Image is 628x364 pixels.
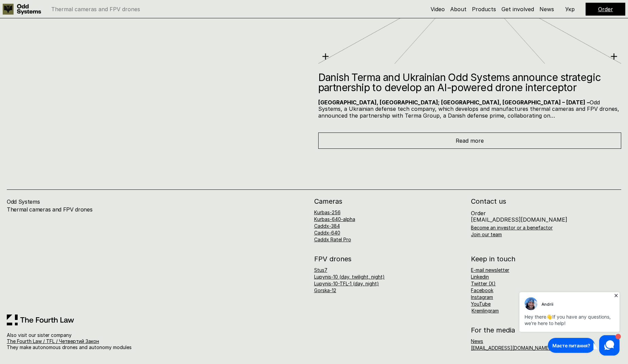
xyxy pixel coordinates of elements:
[565,6,575,12] p: Укр
[314,287,336,293] a: Gorska-12
[471,267,509,273] a: E-mail newsletter
[598,6,613,13] a: Order
[314,267,327,273] a: Stus7
[471,225,553,230] a: Become an investor or a benefactor
[314,230,340,236] a: Caddx-640
[314,216,355,222] a: Kurbas-640-alpha
[314,256,464,262] h2: FPV drones
[314,274,385,280] a: Lupynis-10 (day, twilight, night)
[314,198,464,205] h2: Cameras
[7,332,185,351] p: Also visit our sister company They make autonomous drones and autonomy modules
[539,6,554,13] a: News
[471,327,621,333] h2: For the media
[471,345,551,351] a: [EMAIL_ADDRESS][DOMAIN_NAME]
[471,338,483,344] a: News
[501,6,534,13] a: Get involved
[314,209,341,215] a: Kurbas-256
[518,290,621,357] iframe: HelpCrunch
[7,198,161,221] h4: Odd Systems Thermal cameras and FPV drones
[456,137,484,144] span: Read more
[314,237,351,242] a: Caddx Ratel Pro
[472,6,496,13] a: Products
[471,256,515,262] h2: Keep in touch
[471,274,489,280] a: Linkedin
[471,231,502,237] a: Join our team
[471,281,496,286] a: Twitter (X)
[318,99,585,106] strong: [GEOGRAPHIC_DATA], [GEOGRAPHIC_DATA]; [GEOGRAPHIC_DATA], [GEOGRAPHIC_DATA] – [DATE]
[471,287,493,293] a: Facebook
[318,99,622,119] p: Odd Systems, a Ukrainian defense tech company, which develops and manufactures thermal cameras an...
[431,6,445,13] a: Video
[314,281,379,286] a: Lupynis-10-TFL-1 (day, night)
[314,223,340,229] a: Caddx-384
[472,308,499,314] a: Kremlingram
[587,99,590,106] strong: –
[471,198,621,205] h2: Contact us
[471,294,493,300] a: Instagram
[471,301,491,307] a: YouTube
[450,6,467,13] a: About
[51,6,140,12] p: Thermal cameras and FPV drones
[471,210,567,223] p: Order [EMAIL_ADDRESS][DOMAIN_NAME]
[7,338,99,344] a: The Fourth Law / TFL / Четвертий Закон
[318,72,622,93] h2: Danish Terma and Ukrainian Odd Systems announce strategic partnership to develop an AI-powered dr...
